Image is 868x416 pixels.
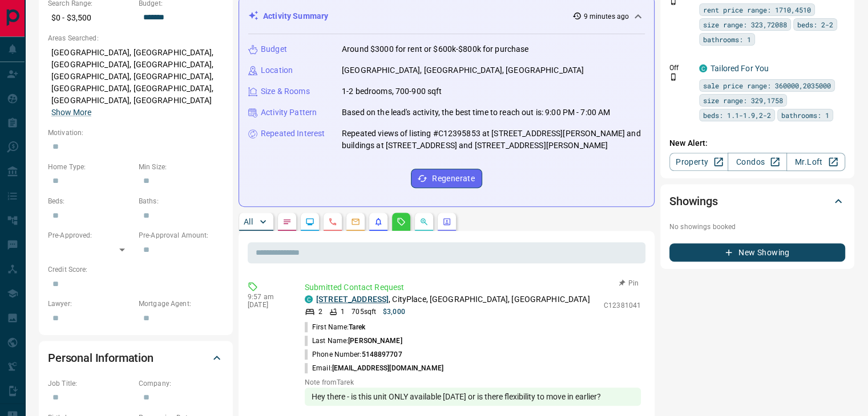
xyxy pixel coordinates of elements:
[139,230,224,240] p: Pre-Approval Amount:
[419,217,429,226] svg: Opportunities
[48,230,133,240] p: Pre-Approved:
[305,363,443,373] p: Email:
[703,80,831,91] span: sale price range: 360000,2035000
[261,43,287,55] p: Budget
[305,217,314,226] svg: Lead Browsing Activity
[342,128,645,152] p: Repeated views of listing #C12395853 at [STREET_ADDRESS][PERSON_NAME] and buildings at [STREET_AD...
[48,196,133,206] p: Beds:
[669,243,845,262] button: New Showing
[139,196,224,206] p: Baths:
[710,64,769,73] a: Tailored For You
[703,4,811,15] span: rent price range: 1710,4510
[797,19,833,30] span: beds: 2-2
[139,378,224,389] p: Company:
[669,187,845,215] div: Showings
[48,33,224,43] p: Areas Searched:
[786,153,845,171] a: Mr.Loft
[139,162,224,172] p: Min Size:
[305,282,641,293] p: Submitted Contact Request
[442,217,451,226] svg: Agent Actions
[669,192,718,210] h2: Showings
[305,322,365,332] p: First Name:
[305,336,402,346] p: Last Name:
[244,218,253,226] p: All
[342,85,442,97] p: 1-2 bedrooms, 700-900 sqft
[261,128,325,140] p: Repeated Interest
[604,300,641,311] p: C12381041
[261,107,317,119] p: Activity Pattern
[316,293,590,305] p: , CityPlace, [GEOGRAPHIC_DATA], [GEOGRAPHIC_DATA]
[305,378,641,386] p: Note from Tarek
[348,337,402,345] span: [PERSON_NAME]
[248,301,288,309] p: [DATE]
[342,43,528,55] p: Around $3000 for rent or $600k-$800k for purchase
[282,217,292,226] svg: Notes
[703,95,783,106] span: size range: 329,1758
[139,299,224,309] p: Mortgage Agent:
[48,9,133,27] p: $0 - $3,500
[261,85,310,97] p: Size & Rooms
[584,11,629,22] p: 9 minutes ago
[248,6,645,27] div: Activity Summary9 minutes ago
[48,299,133,309] p: Lawyer:
[703,34,751,45] span: bathrooms: 1
[48,264,224,275] p: Credit Score:
[781,109,829,121] span: bathrooms: 1
[374,217,383,226] svg: Listing Alerts
[411,169,482,188] button: Regenerate
[48,162,133,172] p: Home Type:
[703,109,771,121] span: beds: 1.1-1.9,2-2
[342,107,610,119] p: Based on the lead's activity, the best time to reach out is: 9:00 PM - 7:00 AM
[352,307,376,317] p: 705 sqft
[669,63,692,73] p: Off
[669,137,845,149] p: New Alert:
[48,378,133,389] p: Job Title:
[328,217,337,226] svg: Calls
[361,350,402,358] span: 5148897707
[305,295,313,303] div: condos.ca
[341,307,345,317] p: 1
[351,217,360,226] svg: Emails
[332,364,443,372] span: [EMAIL_ADDRESS][DOMAIN_NAME]
[305,388,641,406] div: Hey there - is this unit ONLY available [DATE] or is there flexibility to move in earlier?
[703,19,787,30] span: size range: 323,72088
[728,153,786,171] a: Condos
[48,43,224,122] p: [GEOGRAPHIC_DATA], [GEOGRAPHIC_DATA], [GEOGRAPHIC_DATA], [GEOGRAPHIC_DATA], [GEOGRAPHIC_DATA], [G...
[699,64,707,72] div: condos.ca
[316,295,389,304] a: [STREET_ADDRESS]
[349,323,365,331] span: Tarek
[305,349,402,360] p: Phone Number:
[342,64,584,76] p: [GEOGRAPHIC_DATA], [GEOGRAPHIC_DATA], [GEOGRAPHIC_DATA]
[48,128,224,138] p: Motivation:
[669,222,845,232] p: No showings booked
[669,73,677,81] svg: Push Notification Only
[383,307,405,317] p: $3,000
[612,278,645,288] button: Pin
[669,153,728,171] a: Property
[248,293,288,301] p: 9:57 am
[51,107,91,119] button: Show More
[318,307,322,317] p: 2
[397,217,406,226] svg: Requests
[261,64,293,76] p: Location
[48,349,154,367] h2: Personal Information
[263,10,328,22] p: Activity Summary
[48,344,224,372] div: Personal Information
